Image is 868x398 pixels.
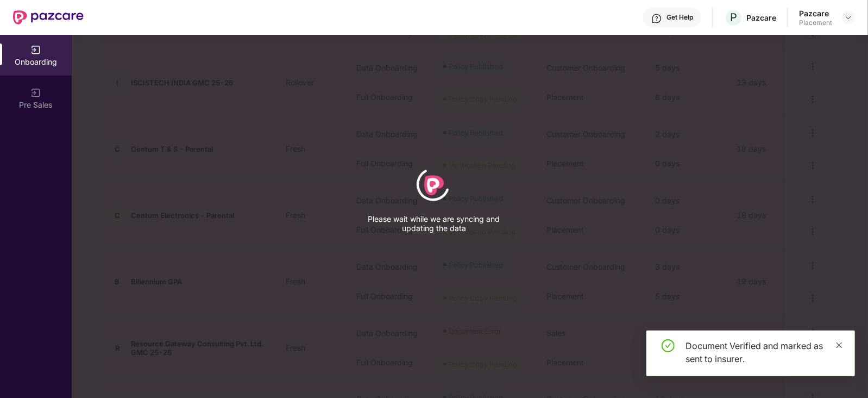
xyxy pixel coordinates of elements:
span: close [835,341,843,349]
img: svg+xml;base64,PHN2ZyB3aWR0aD0iMjAiIGhlaWdodD0iMjAiIHZpZXdCb3g9IjAgMCAyMCAyMCIgZmlsbD0ibm9uZSIgeG... [30,45,41,55]
div: Document Verified and marked as sent to insurer. [685,339,842,365]
span: P [730,11,737,24]
span: check-circle [662,339,675,352]
img: svg+xml;base64,PHN2ZyBpZD0iSGVscC0zMngzMiIgeG1sbnM9Imh0dHA6Ly93d3cudzMub3JnLzIwMDAvc3ZnIiB3aWR0aD... [651,13,662,24]
div: Placement [799,18,832,27]
div: Pazcare [799,8,832,18]
p: Please wait while we are syncing and updating the data [353,214,515,233]
img: svg+xml;base64,PHN2ZyBpZD0iRHJvcGRvd24tMzJ4MzIiIHhtbG5zPSJodHRwOi8vd3d3LnczLm9yZy8yMDAwL3N2ZyIgd2... [844,13,853,22]
div: Pazcare [746,13,776,23]
div: animation [412,163,456,207]
img: New Pazcare Logo [13,10,84,24]
img: svg+xml;base64,PHN2ZyB3aWR0aD0iMjAiIGhlaWdodD0iMjAiIHZpZXdCb3g9IjAgMCAyMCAyMCIgZmlsbD0ibm9uZSIgeG... [30,88,41,98]
div: Get Help [666,13,693,22]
